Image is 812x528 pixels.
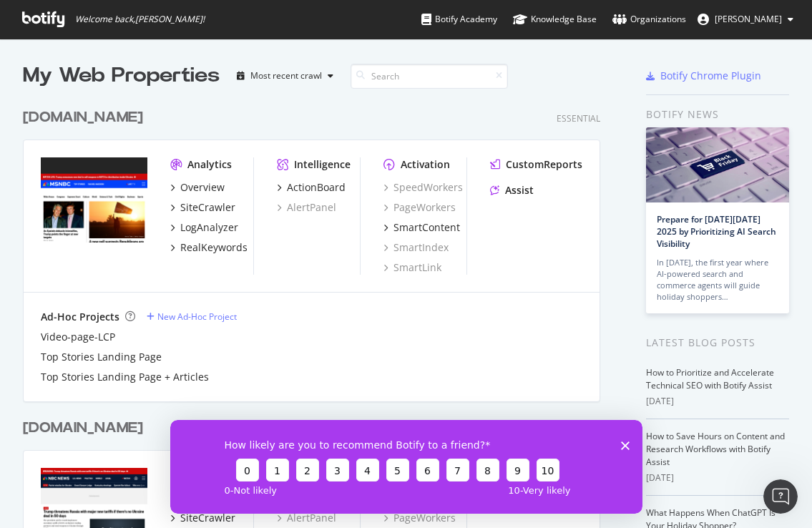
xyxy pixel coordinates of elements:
[23,62,220,90] div: My Web Properties
[41,370,209,384] a: Top Stories Landing Page + Articles
[170,180,225,195] a: Overview
[23,107,143,128] div: [DOMAIN_NAME]
[41,310,119,324] div: Ad-Hoc Projects
[490,183,534,197] a: Assist
[180,200,235,215] div: SiteCrawler
[393,220,460,235] div: SmartContent
[763,479,798,514] iframe: Intercom live chat
[657,257,778,303] div: In [DATE], the first year where AI-powered search and commerce agents will guide holiday shoppers…
[383,240,449,255] a: SmartIndex
[686,8,805,31] button: [PERSON_NAME]
[277,200,336,215] a: AlertPanel
[646,107,789,122] div: Botify news
[513,12,597,26] div: Knowledge Base
[180,220,238,235] div: LogAnalyzer
[490,157,582,172] a: CustomReports
[505,183,534,197] div: Assist
[401,157,450,172] div: Activation
[277,180,346,195] a: ActionBoard
[170,200,235,215] a: SiteCrawler
[660,69,761,83] div: Botify Chrome Plugin
[383,180,463,195] a: SpeedWorkers
[180,180,225,195] div: Overview
[75,14,205,25] span: Welcome back, [PERSON_NAME] !
[294,157,351,172] div: Intelligence
[287,180,346,195] div: ActionBoard
[646,69,761,83] a: Botify Chrome Plugin
[646,335,789,351] div: Latest Blog Posts
[41,350,162,364] a: Top Stories Landing Page
[170,220,238,235] a: LogAnalyzer
[646,430,785,468] a: How to Save Hours on Content and Research Workflows with Botify Assist
[506,157,582,172] div: CustomReports
[383,511,456,525] a: PageWorkers
[421,12,497,26] div: Botify Academy
[170,511,235,525] a: SiteCrawler
[657,213,776,250] a: Prepare for [DATE][DATE] 2025 by Prioritizing AI Search Visibility
[250,72,322,80] div: Most recent crawl
[612,12,686,26] div: Organizations
[187,157,232,172] div: Analytics
[23,107,149,128] a: [DOMAIN_NAME]
[157,311,237,323] div: New Ad-Hoc Project
[23,418,143,439] div: [DOMAIN_NAME]
[646,471,789,484] div: [DATE]
[715,13,782,25] span: Lisa Sumner
[557,112,600,124] div: Essential
[180,240,248,255] div: RealKeywords
[41,157,147,243] img: msnbc.com
[646,395,789,408] div: [DATE]
[170,240,248,255] a: RealKeywords
[646,366,774,391] a: How to Prioritize and Accelerate Technical SEO with Botify Assist
[277,511,336,525] a: AlertPanel
[180,511,235,525] div: SiteCrawler
[231,64,339,87] button: Most recent crawl
[351,64,508,89] input: Search
[147,311,237,323] a: New Ad-Hoc Project
[170,420,642,514] iframe: Survey from Botify
[383,260,441,275] a: SmartLink
[383,220,460,235] a: SmartContent
[23,418,149,439] a: [DOMAIN_NAME]
[383,200,456,215] a: PageWorkers
[41,330,115,344] a: Video-page-LCP
[646,127,789,202] img: Prepare for Black Friday 2025 by Prioritizing AI Search Visibility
